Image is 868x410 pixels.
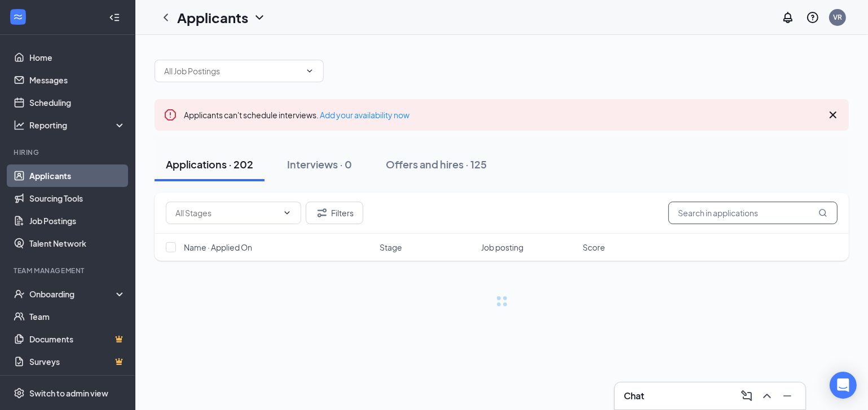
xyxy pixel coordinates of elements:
svg: Cross [826,108,840,122]
svg: Notifications [781,11,795,24]
a: Scheduling [29,91,126,114]
div: Applications · 202 [166,157,253,171]
button: ChevronUp [758,387,776,405]
span: Score [583,242,605,253]
svg: ChevronDown [305,66,314,75]
button: Minimize [778,387,796,405]
div: Onboarding [29,288,116,300]
svg: Settings [14,387,25,399]
svg: QuestionInfo [806,11,819,24]
a: Add your availability now [320,110,409,120]
button: Filter Filters [306,202,363,224]
a: DocumentsCrown [29,328,126,350]
svg: ChevronLeft [159,11,173,24]
input: All Stages [175,207,278,219]
a: Applicants [29,164,126,187]
svg: ChevronDown [253,11,266,24]
input: Search in applications [668,202,838,224]
div: VR [833,12,842,22]
span: Stage [380,242,403,253]
input: All Job Postings [164,65,301,77]
a: Sourcing Tools [29,187,126,210]
div: Offers and hires · 125 [386,157,487,171]
a: Messages [29,69,126,91]
svg: Filter [315,206,329,220]
div: Team Management [14,266,124,275]
button: ComposeMessage [738,387,756,405]
svg: ChevronUp [760,389,774,403]
svg: Analysis [14,119,25,131]
svg: ChevronDown [283,208,292,217]
svg: Minimize [781,389,794,403]
a: SurveysCrown [29,350,126,373]
a: Team [29,305,126,328]
h3: Chat [624,390,644,402]
svg: Error [164,108,177,122]
a: Home [29,46,126,69]
div: Interviews · 0 [287,157,352,171]
svg: Collapse [109,12,120,23]
svg: UserCheck [14,288,25,300]
h1: Applicants [177,8,248,27]
a: Job Postings [29,210,126,232]
span: Name · Applied On [184,242,252,253]
svg: WorkstreamLogo [12,11,24,23]
svg: ComposeMessage [740,389,754,403]
span: Applicants can't schedule interviews. [184,110,409,120]
a: Talent Network [29,232,126,255]
div: Hiring [14,148,124,157]
div: Switch to admin view [29,387,108,399]
span: Job posting [481,242,523,253]
div: Reporting [29,119,126,131]
svg: MagnifyingGlass [818,208,827,217]
div: Open Intercom Messenger [830,372,857,399]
